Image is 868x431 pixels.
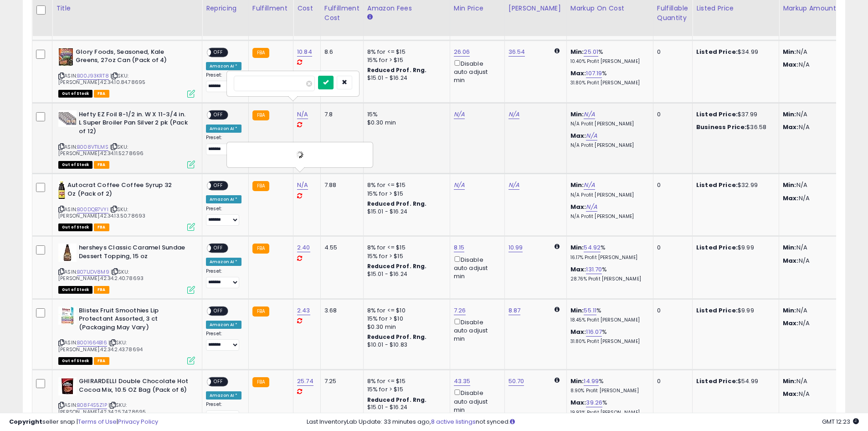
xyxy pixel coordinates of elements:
span: | SKU: [PERSON_NAME].42.34.13.50.78693 [58,206,145,219]
div: $9.99 [696,306,772,315]
b: Max: [570,69,586,78]
div: 8.6 [324,48,356,56]
a: 14.99 [584,377,599,386]
p: N/A [783,306,858,315]
div: Disable auto adjust min [454,388,498,414]
div: Title [56,4,198,13]
div: % [570,306,646,323]
div: % [570,377,646,394]
a: 39.26 [586,398,602,407]
div: % [570,328,646,345]
p: 10.40% Profit [PERSON_NAME] [570,58,646,65]
span: All listings that are currently out of stock and unavailable for purchase on Amazon [58,357,92,365]
img: 41DkaIdpMoL._SL40_.jpg [58,244,77,262]
div: Amazon AI * [206,195,241,203]
div: % [570,265,646,282]
div: Repricing [206,4,245,13]
strong: Max: [783,60,799,69]
p: 31.80% Profit [PERSON_NAME] [570,338,646,345]
div: $15.01 - $16.24 [367,404,443,411]
img: 51mWarGgJBL._SL40_.jpg [58,306,77,325]
a: N/A [454,181,465,190]
p: N/A [783,48,858,56]
div: $9.99 [696,244,772,252]
a: 2.43 [297,306,310,315]
b: Max: [570,131,586,140]
div: ASIN: [58,244,195,292]
div: ASIN: [58,377,195,426]
a: 10.84 [297,47,312,57]
div: Listed Price [696,4,775,13]
i: Calculated using Dynamic Max Price. [555,306,560,312]
span: FBA [94,286,109,294]
b: Reduced Prof. Rng. [367,333,427,341]
b: Reduced Prof. Rng. [367,262,427,270]
p: N/A [783,257,858,265]
p: N/A [783,244,858,252]
b: Reduced Prof. Rng. [367,66,427,74]
span: OFF [211,48,226,56]
strong: Copyright [9,417,42,426]
div: Preset: [206,72,241,93]
div: 8% for <= $15 [367,377,443,385]
a: 2.40 [297,243,310,252]
a: 26.06 [454,47,470,57]
strong: Min: [783,377,796,385]
strong: Max: [783,256,799,265]
b: Glory Foods, Seasoned, Kale Greens, 27oz Can (Pack of 4) [76,48,186,67]
small: FBA [252,110,269,120]
a: N/A [586,203,597,212]
div: Preset: [206,135,241,155]
span: FBA [94,161,109,169]
a: B08F4S5Z1P [77,401,107,409]
p: N/A [783,181,858,189]
p: N/A [783,319,858,327]
a: B001664B16 [77,339,107,347]
div: 0 [657,110,685,119]
div: 7.8 [324,110,356,119]
p: N/A [783,194,858,203]
strong: Min: [783,47,796,56]
a: 43.35 [454,377,471,386]
small: FBA [252,48,269,58]
strong: Max: [783,194,799,203]
div: $32.99 [696,181,772,189]
p: N/A Profit [PERSON_NAME] [570,213,646,220]
div: Amazon AI * [206,321,241,329]
b: Min: [570,306,584,315]
b: Min: [570,110,584,119]
div: 8% for <= $10 [367,306,443,315]
a: 25.74 [297,377,313,386]
strong: Min: [783,110,796,119]
strong: Max: [783,123,799,131]
b: Min: [570,47,584,56]
span: OFF [211,244,226,252]
div: Amazon AI * [206,125,241,133]
div: seller snap | | [9,418,158,426]
a: 8 active listings [431,417,476,426]
div: 15% for > $15 [367,385,443,394]
a: 36.54 [508,47,525,57]
div: Disable auto adjust min [454,58,498,85]
a: N/A [454,110,465,119]
div: 15% [367,110,443,119]
a: 7.26 [454,306,466,315]
small: FBA [252,306,269,317]
span: FBA [94,357,109,365]
div: $36.58 [696,123,772,131]
div: Last InventoryLab Update: 33 minutes ago, not synced. [307,418,859,426]
b: hersheys Classic Caramel Sundae Dessert Topping, 15 oz [79,244,190,263]
div: Preset: [206,206,241,226]
div: $15.01 - $16.24 [367,208,443,216]
p: N/A Profit [PERSON_NAME] [570,121,646,127]
b: Business Price: [696,123,746,131]
div: % [570,69,646,86]
a: 55.11 [584,306,596,315]
small: FBA [252,181,269,191]
div: Cost [297,4,317,13]
div: 0 [657,306,685,315]
p: N/A [783,110,858,119]
div: % [570,48,646,65]
div: $15.01 - $16.24 [367,270,443,278]
span: OFF [211,111,226,119]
